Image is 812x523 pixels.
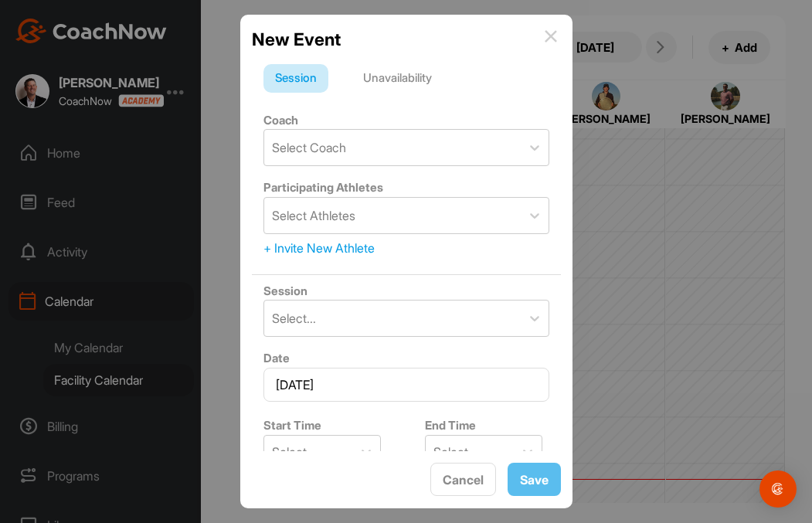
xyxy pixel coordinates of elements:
[545,30,557,42] img: info
[263,368,549,402] input: Select Date
[352,64,443,93] div: Unavailability
[272,206,355,225] div: Select Athletes
[759,470,797,508] div: Open Intercom Messenger
[252,26,341,53] h2: New Event
[508,463,561,496] button: Save
[272,138,346,157] div: Select Coach
[263,351,290,365] label: Date
[263,180,383,195] label: Participating Athletes
[425,418,476,433] label: End Time
[263,418,321,433] label: Start Time
[433,443,468,461] div: Select
[263,113,298,127] label: Coach
[272,443,307,461] div: Select
[272,309,316,328] div: Select...
[263,239,549,257] div: + Invite New Athlete
[430,463,496,496] button: Cancel
[263,64,328,93] div: Session
[263,284,307,298] label: Session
